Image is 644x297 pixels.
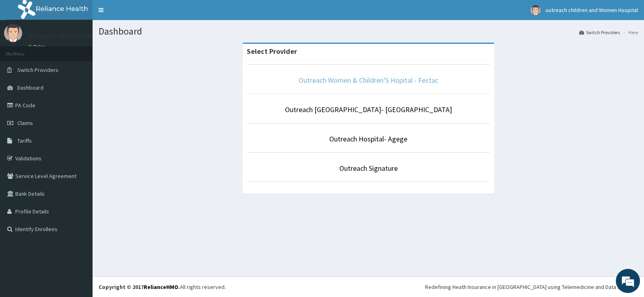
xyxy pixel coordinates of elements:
[17,84,43,91] span: Dashboard
[28,33,151,40] p: outreach children and Women Hospital
[285,105,452,114] a: Outreach [GEOGRAPHIC_DATA]- [GEOGRAPHIC_DATA]
[93,277,644,297] footer: All rights reserved.
[99,26,638,37] h1: Dashboard
[99,283,180,291] strong: Copyright © 2017 .
[4,24,22,42] img: User Image
[579,29,620,36] a: Switch Providers
[17,137,32,144] span: Tariffs
[28,44,47,49] a: Online
[17,66,58,74] span: Switch Providers
[247,47,297,56] strong: Select Provider
[530,5,541,15] img: User Image
[545,6,638,14] span: outreach children and Women Hospital
[299,76,438,85] a: Outreach Women & Children'S Hopital - Festac
[144,283,178,291] a: RelianceHMO
[425,283,638,291] div: Redefining Heath Insurance in [GEOGRAPHIC_DATA] using Telemedicine and Data Science!
[339,164,398,173] a: Outreach Signature
[329,134,407,143] a: Outreach Hospital- Agege
[621,29,638,36] li: Here
[17,119,33,127] span: Claims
